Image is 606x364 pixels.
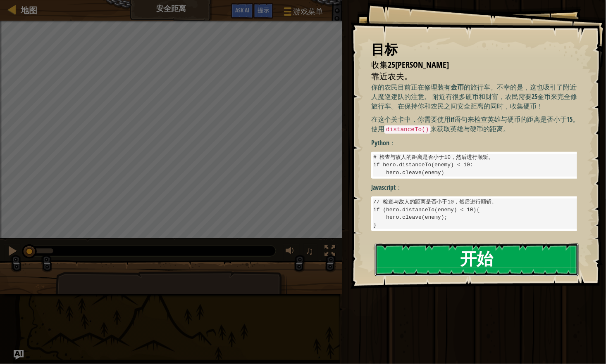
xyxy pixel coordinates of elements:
button: Ask AI [14,350,24,360]
button: Ctrl + P: Pause [4,243,21,260]
button: 开始 [375,243,579,276]
span: ♫ [305,245,314,257]
span: 提示 [258,6,269,14]
span: 地图 [21,5,37,16]
button: Ask AI [231,3,253,19]
button: 游戏菜单 [277,3,328,23]
button: ♫ [304,243,318,260]
p: Javascript： [371,183,584,192]
li: 靠近农夫。 [361,71,575,83]
a: 地图 [17,5,37,16]
code: distanceTo() [384,125,431,134]
code: # 检查与敌人的距离是否小于10，然后进行顺斩。 if hero.distanceTo(enemy) < 10: hero.cleave(enemy) [373,154,494,176]
li: 收集25金 [361,59,575,71]
button: 音量调节 [283,243,300,260]
p: 你的农民目前正在修理装有 的旅行车。不幸的是，这也吸引了附近食人魔巡逻队的注意。 附近有很多硬币和财富，农民需要25金币来完全修理旅行车。在保持你和农民之间安全距离的同时，收集硬币！ [371,83,584,111]
span: 游戏菜单 [293,6,323,17]
code: // 检查与敌人的距离是否小于10，然后进行顺斩。 if (hero.distanceTo(enemy) < 10){ hero.cleave(enemy); } [373,199,497,228]
p: 在这个关卡中，你需要使用if语句来检查英雄与硬币的距离是否小于15。使用 来获取英雄与硬币的距离。 [371,115,584,134]
p: Python： [371,138,584,148]
strong: 金币 [451,83,464,92]
span: 收集25[PERSON_NAME] [371,59,449,70]
span: Ask AI [235,6,249,14]
button: 切换全屏 [322,243,338,260]
div: 目标 [371,40,577,59]
span: 靠近农夫。 [371,71,413,82]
